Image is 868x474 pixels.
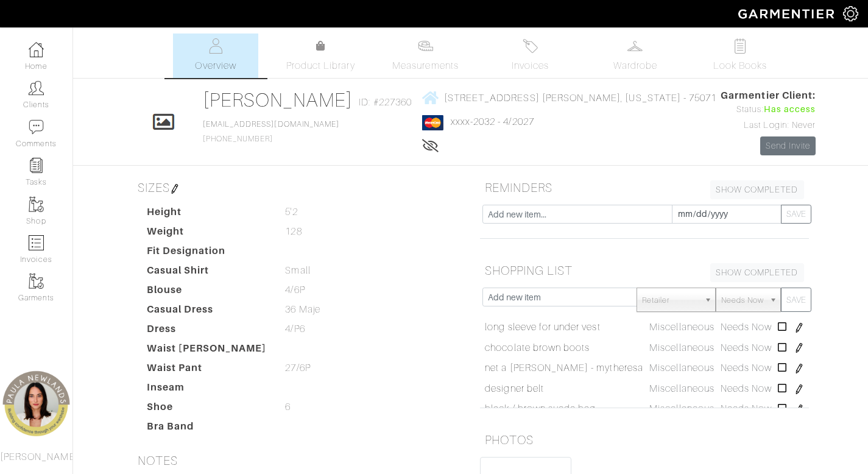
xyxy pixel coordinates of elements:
span: Needs Now [721,363,772,373]
span: Miscellaneous [649,322,715,333]
span: Miscellaneous [649,383,715,394]
a: designer belt [485,381,544,396]
img: pen-cf24a1663064a2ec1b9c1bd2387e9de7a2fa800b781884d57f21acf72779bad2.png [794,405,804,414]
img: wardrobe-487a4870c1b7c33e795ec22d11cfc2ed9d08956e64fb3008fe2437562e282088.svg [627,38,643,54]
button: SAVE [781,205,811,224]
a: net a [PERSON_NAME] - mytheresa [485,361,643,375]
span: ID: #227360 [359,95,412,110]
img: orders-27d20c2124de7fd6de4e0e44c1d41de31381a507db9b33961299e4e07d508b8c.svg [523,38,538,54]
input: Add new item... [482,205,672,224]
dt: Shoe [138,400,277,419]
span: 4/P6 [285,322,305,336]
span: [PHONE_NUMBER] [203,120,339,143]
a: SHOW COMPLETED [710,180,804,199]
div: Status: [721,103,816,116]
img: pen-cf24a1663064a2ec1b9c1bd2387e9de7a2fa800b781884d57f21acf72779bad2.png [170,184,180,194]
img: garments-icon-b7da505a4dc4fd61783c78ac3ca0ef83fa9d6f193b1c9dc38574b1d14d53ca28.png [29,197,44,212]
h5: SIZES [133,175,462,200]
a: SHOW COMPLETED [710,263,804,282]
span: Garmentier Client: [721,88,816,103]
img: measurements-466bbee1fd09ba9460f595b01e5d73f9e2bff037440d3c8f018324cb6cdf7a4a.svg [418,38,433,54]
a: black / brown suede bag [485,401,596,416]
span: Needs Now [721,403,772,414]
dt: Fit Designation [138,244,277,263]
img: garments-icon-b7da505a4dc4fd61783c78ac3ca0ef83fa9d6f193b1c9dc38574b1d14d53ca28.png [29,274,44,289]
span: Needs Now [721,342,772,353]
span: Has access [764,103,816,116]
span: 5'2 [285,205,297,219]
span: Small [285,263,310,278]
input: Add new item [482,288,638,306]
a: [STREET_ADDRESS] [PERSON_NAME], [US_STATE] - 75071 [422,90,717,105]
span: 27/6P [285,361,310,375]
img: pen-cf24a1663064a2ec1b9c1bd2387e9de7a2fa800b781884d57f21acf72779bad2.png [794,323,804,333]
span: Product Library [286,58,355,73]
span: Look Books [713,58,767,73]
span: 128 [285,224,302,239]
span: [STREET_ADDRESS] [PERSON_NAME], [US_STATE] - 75071 [444,92,717,103]
a: Measurements [383,34,468,78]
span: 4/6P [285,283,305,297]
a: Look Books [697,34,783,78]
img: garmentier-logo-header-white-b43fb05a5012e4ada735d5af1a66efaba907eab6374d6393d1fbf88cb4ef424d.png [732,3,843,24]
button: SAVE [781,288,811,312]
span: Miscellaneous [649,363,715,373]
h5: SHOPPING LIST [480,258,809,283]
span: 36 Maje [285,302,320,317]
h5: PHOTOS [480,428,809,452]
span: Invoices [512,58,549,73]
span: Needs Now [721,383,772,394]
h5: REMINDERS [480,175,809,200]
span: Miscellaneous [649,403,715,414]
span: Measurements [392,58,459,73]
a: Product Library [278,39,363,73]
a: Invoices [488,34,573,78]
span: 6 [285,400,291,414]
a: Send Invite [760,136,816,155]
img: reminder-icon-8004d30b9f0a5d33ae49ab947aed9ed385cf756f9e5892f1edd6e32f2345188e.png [29,158,44,173]
a: [PERSON_NAME] [203,89,353,111]
span: Overview [195,58,236,73]
dt: Bra Band [138,419,277,439]
dt: Height [138,205,277,224]
img: dashboard-icon-dbcd8f5a0b271acd01030246c82b418ddd0df26cd7fceb0bd07c9910d44c42f6.png [29,42,44,57]
dt: Dress [138,322,277,341]
a: Wardrobe [593,34,678,78]
span: Wardrobe [613,58,657,73]
dt: Blouse [138,283,277,302]
span: Retailer [642,288,699,313]
dt: Casual Dress [138,302,277,322]
a: xxxx-2032 - 4/2027 [451,116,534,127]
img: comment-icon-a0a6a9ef722e966f86d9cbdc48e553b5cf19dbc54f86b18d962a5391bc8f6eb6.png [29,119,44,135]
a: Overview [173,34,258,78]
img: clients-icon-6bae9207a08558b7cb47a8932f037763ab4055f8c8b6bfacd5dc20c3e0201464.png [29,80,44,96]
img: pen-cf24a1663064a2ec1b9c1bd2387e9de7a2fa800b781884d57f21acf72779bad2.png [794,364,804,373]
img: pen-cf24a1663064a2ec1b9c1bd2387e9de7a2fa800b781884d57f21acf72779bad2.png [794,343,804,353]
div: Last Login: Never [721,119,816,132]
a: chocolate brown boots [485,341,590,355]
a: long sleeve for under vest [485,320,600,334]
dt: Weight [138,224,277,244]
span: Miscellaneous [649,342,715,353]
span: Needs Now [721,288,764,313]
dt: Inseam [138,380,277,400]
img: orders-icon-0abe47150d42831381b5fb84f609e132dff9fe21cb692f30cb5eec754e2cba89.png [29,235,44,250]
dt: Casual Shirt [138,263,277,283]
img: gear-icon-white-bd11855cb880d31180b6d7d6211b90ccbf57a29d726f0c71d8c61bd08dd39cc2.png [843,6,858,21]
img: pen-cf24a1663064a2ec1b9c1bd2387e9de7a2fa800b781884d57f21acf72779bad2.png [794,384,804,394]
dt: Waist Pant [138,361,277,380]
span: Needs Now [721,322,772,333]
a: [EMAIL_ADDRESS][DOMAIN_NAME] [203,120,339,129]
img: todo-9ac3debb85659649dc8f770b8b6100bb5dab4b48dedcbae339e5042a72dfd3cc.svg [732,38,747,54]
img: mastercard-2c98a0d54659f76b027c6839bea21931c3e23d06ea5b2b5660056f2e14d2f154.png [422,115,443,130]
dt: Waist [PERSON_NAME] [138,341,277,361]
h5: NOTES [133,448,462,473]
img: basicinfo-40fd8af6dae0f16599ec9e87c0ef1c0a1fdea2edbe929e3d69a839185d80c458.svg [208,38,224,54]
